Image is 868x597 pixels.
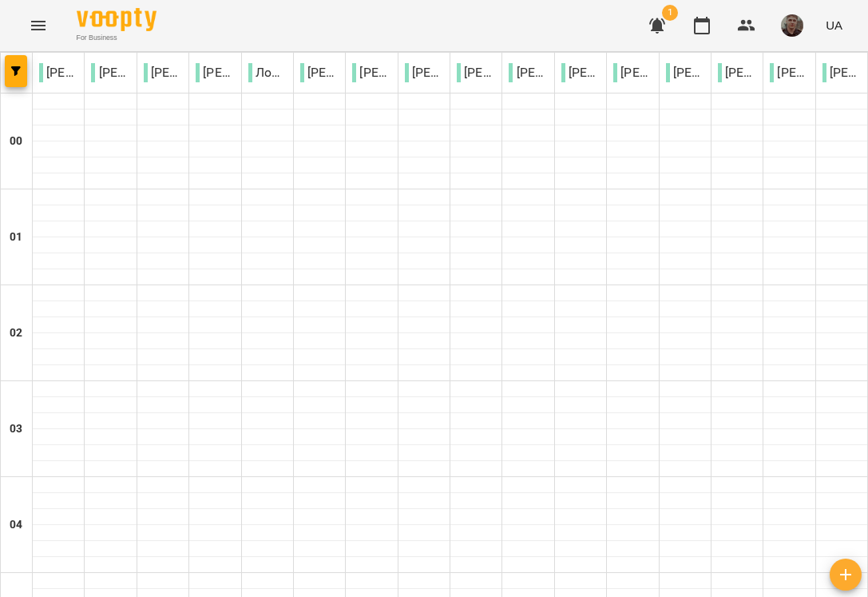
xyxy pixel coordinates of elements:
[77,33,157,43] span: For Business
[457,63,495,82] p: [PERSON_NAME]
[830,559,862,591] button: Створити урок
[561,63,600,82] p: [PERSON_NAME]
[196,63,234,82] p: [PERSON_NAME]
[10,324,22,342] h6: 02
[352,63,390,82] p: [PERSON_NAME]
[19,6,57,45] button: Menu
[300,63,339,82] p: [PERSON_NAME]
[77,8,157,31] img: Voopty Logo
[770,63,808,82] p: [PERSON_NAME]
[91,63,129,82] p: [PERSON_NAME]
[819,10,849,40] button: UA
[39,63,77,82] p: [PERSON_NAME]
[248,63,287,82] p: Лоскучерявий [PERSON_NAME]
[826,17,842,34] span: UA
[509,63,547,82] p: [PERSON_NAME]
[10,420,22,438] h6: 03
[613,63,652,82] p: [PERSON_NAME]
[405,63,443,82] p: [PERSON_NAME]
[10,229,22,246] h6: 01
[666,63,704,82] p: [PERSON_NAME]
[822,63,861,82] p: [PERSON_NAME]
[10,133,22,150] h6: 00
[662,5,678,21] span: 1
[781,14,803,37] img: 0a0415dca1f61a04ddb9dd3fb0ef47a2.jpg
[718,63,756,82] p: [PERSON_NAME]
[144,63,182,82] p: [PERSON_NAME]
[10,516,22,534] h6: 04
